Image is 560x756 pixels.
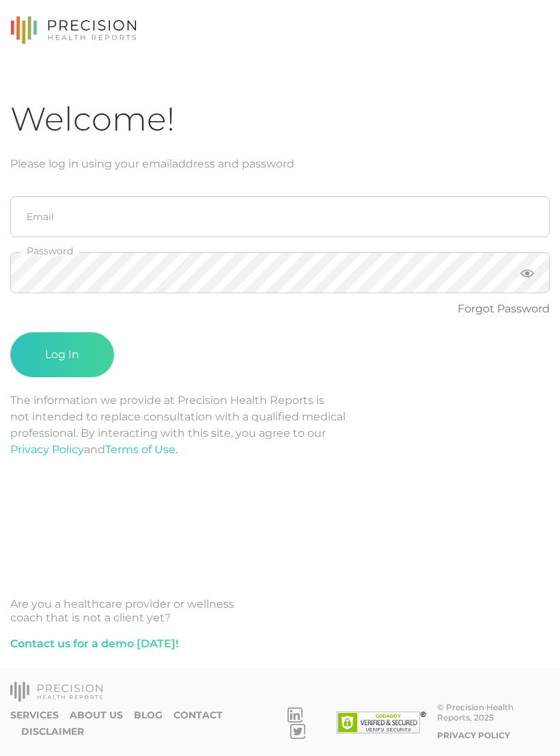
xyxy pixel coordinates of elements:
a: About Us [70,710,123,721]
input: Email [10,196,550,237]
h1: Welcome! [10,99,550,139]
a: Terms of Use. [105,443,178,456]
a: Forgot Password [458,302,550,315]
a: Blog [134,710,163,721]
a: Disclaimer [21,726,84,738]
a: Contact [173,710,223,721]
p: The information we provide at Precision Health Reports is not intended to replace consultation wi... [10,392,550,458]
a: Privacy Policy [10,443,84,456]
img: SSL site seal - click to verify [337,712,426,733]
a: Privacy Policy [437,730,510,740]
a: Services [10,710,59,721]
div: © Precision Health Reports, 2025 [437,702,550,723]
a: Contact us for a demo [DATE]! [10,636,178,652]
div: Are you a healthcare provider or wellness coach that is not a client yet? [10,597,550,625]
button: Log In [10,332,114,377]
div: Please log in using your email address and password [10,156,550,172]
